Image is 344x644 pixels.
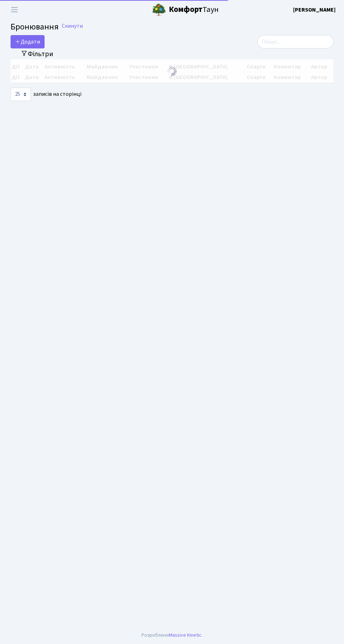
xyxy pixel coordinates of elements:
button: Переключити фільтри [16,48,58,59]
button: Переключити навігацію [6,4,23,15]
span: Бронювання [11,21,59,33]
span: Таун [169,4,219,16]
a: Massive Kinetic [169,631,201,639]
a: Скинути [62,23,83,29]
label: записів на сторінці [11,88,81,101]
button: Додати [11,35,45,48]
b: [PERSON_NAME] [293,6,336,14]
img: Обробка... [166,66,178,77]
select: записів на сторінці [11,88,31,101]
div: Розроблено . [141,631,203,639]
img: logo.png [152,3,166,17]
input: Пошук... [257,35,333,48]
b: Комфорт [169,4,203,15]
a: [PERSON_NAME] [293,6,336,14]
